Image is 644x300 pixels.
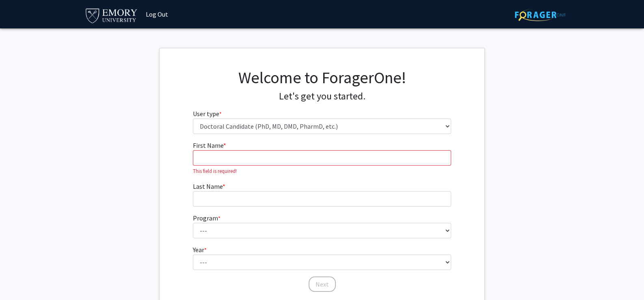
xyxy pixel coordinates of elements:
span: First Name [193,141,223,149]
p: This field is required! [193,167,452,175]
button: Next [309,276,336,292]
span: Last Name [193,182,223,190]
h1: Welcome to ForagerOne! [193,68,452,87]
img: Emory University Logo [84,6,138,24]
label: Program [193,213,220,223]
img: ForagerOne Logo [515,9,566,21]
label: Year [193,245,207,255]
h4: Let's get you started. [193,91,452,102]
iframe: Chat [6,263,35,294]
label: User type [193,109,222,119]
